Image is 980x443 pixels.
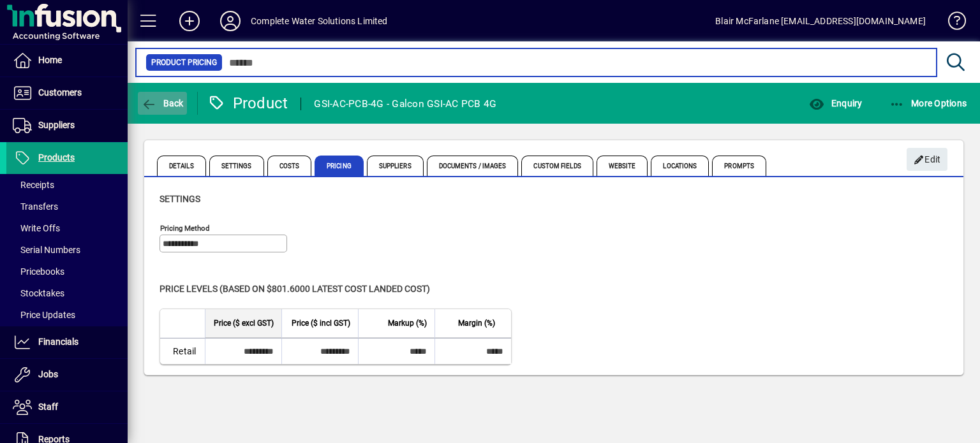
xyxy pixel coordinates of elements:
[267,156,312,176] span: Costs
[6,304,128,326] a: Price Updates
[367,156,424,176] span: Suppliers
[6,261,128,282] a: Pricebooks
[138,92,187,115] button: Back
[169,10,210,33] button: Add
[806,92,865,115] button: Enquiry
[141,98,184,108] span: Back
[160,284,430,294] span: Price levels (based on $801.6000 Latest cost landed cost)
[13,310,75,320] span: Price Updates
[209,156,264,176] span: Settings
[6,196,128,217] a: Transfers
[38,369,58,379] span: Jobs
[6,77,128,109] a: Customers
[151,56,217,69] span: Product Pricing
[6,359,128,391] a: Jobs
[160,224,210,233] mat-label: Pricing method
[886,92,970,115] button: More Options
[38,55,62,65] span: Home
[214,316,274,330] span: Price ($ excl GST)
[13,266,64,277] span: Pricebooks
[6,326,128,358] a: Financials
[388,316,427,330] span: Markup (%)
[6,217,128,239] a: Write Offs
[160,338,205,364] td: Retail
[427,156,519,176] span: Documents / Images
[939,3,964,44] a: Knowledge Base
[157,156,206,176] span: Details
[128,92,198,115] app-page-header-button: Back
[712,156,766,176] span: Prompts
[210,10,251,33] button: Profile
[809,98,862,108] span: Enquiry
[315,156,364,176] span: Pricing
[521,156,593,176] span: Custom Fields
[6,239,128,261] a: Serial Numbers
[914,149,941,170] span: Edit
[458,316,495,330] span: Margin (%)
[13,201,58,212] span: Transfers
[889,98,967,108] span: More Options
[6,174,128,196] a: Receipts
[651,156,709,176] span: Locations
[38,87,82,98] span: Customers
[13,223,60,233] span: Write Offs
[13,245,80,255] span: Serial Numbers
[38,402,58,412] span: Staff
[597,156,648,176] span: Website
[292,316,350,330] span: Price ($ incl GST)
[907,148,947,171] button: Edit
[715,11,926,31] div: Blair McFarlane [EMAIL_ADDRESS][DOMAIN_NAME]
[207,93,288,113] div: Product
[314,94,496,114] div: GSI-AC-PCB-4G - Galcon GSI-AC PCB 4G
[38,120,75,130] span: Suppliers
[13,180,54,190] span: Receipts
[38,152,75,163] span: Products
[6,282,128,304] a: Stocktakes
[6,110,128,142] a: Suppliers
[6,45,128,76] a: Home
[38,337,78,347] span: Financials
[160,194,200,204] span: Settings
[6,391,128,423] a: Staff
[13,288,64,298] span: Stocktakes
[251,11,388,31] div: Complete Water Solutions Limited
